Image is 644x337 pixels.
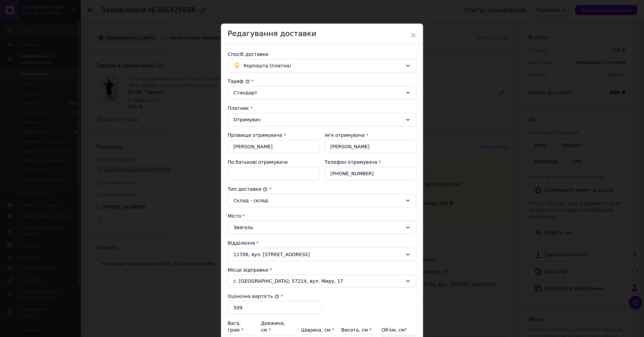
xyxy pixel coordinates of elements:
[228,159,288,165] label: По батькові отримувача
[382,327,416,333] div: Об'єм, см³
[244,62,402,69] span: Укрпошта (платна)
[228,240,416,246] div: Відділення
[228,186,416,192] div: Тип доставки
[221,24,423,44] div: Редагування доставки
[228,248,416,261] div: 11706, вул. [STREET_ADDRESS]
[228,267,416,273] div: Місце відправки
[301,327,334,333] label: Ширина, см
[325,159,377,165] label: Телефон отримувача
[325,132,365,138] label: Ім'я отримувача
[228,213,416,219] div: Місто
[410,30,416,41] span: ×
[228,105,416,112] div: Платник
[261,320,285,333] label: Довжина, см
[228,320,244,333] label: Вага, грам
[233,197,402,204] div: Склад - склад
[325,167,416,180] input: +380
[233,89,402,96] div: Стандарт
[228,221,416,234] div: Звягель
[228,51,416,58] div: Спосіб доставки
[233,278,402,284] span: с. [GEOGRAPHIC_DATA]; 57214, вул. Миру, 17
[341,327,372,333] label: Висота, см
[228,78,416,85] div: Тариф
[233,116,402,123] div: Отримувач
[228,132,282,138] label: Прізвище отримувача
[228,294,279,299] label: Оціночна вартість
